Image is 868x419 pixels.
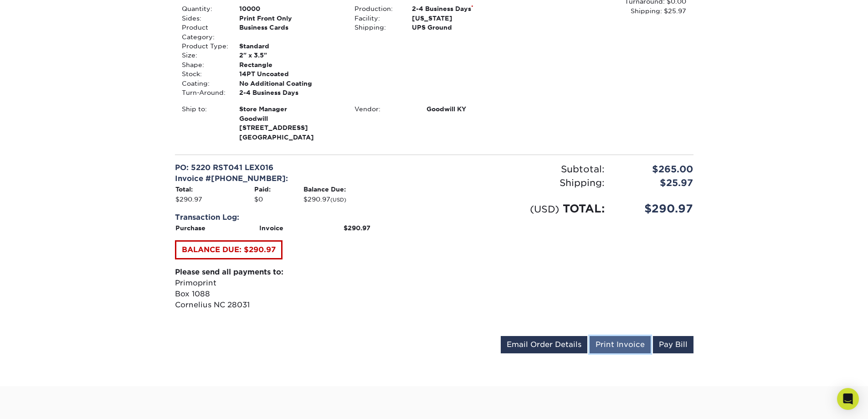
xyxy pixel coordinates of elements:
strong: Invoice [259,224,283,232]
strong: $290.97 [344,224,370,232]
div: Open Intercom Messenger [837,388,859,410]
div: Product Category: [175,23,232,41]
div: $290.97 [611,201,700,217]
div: Standard [232,41,348,51]
div: $25.97 [611,176,700,190]
span: TOTAL: [563,202,605,215]
div: Invoice #[PHONE_NUMBER]: [175,173,427,184]
small: (USD) [330,197,346,203]
span: Goodwill [239,114,341,123]
div: 2-4 Business Days [405,4,520,13]
strong: Purchase [175,224,205,232]
a: Email Order Details [501,336,587,353]
div: UPS Ground [405,23,520,32]
div: Shipping: [348,23,405,32]
div: Business Cards [232,23,348,41]
div: Print Front Only [232,14,348,23]
small: (USD) [530,203,559,215]
span: Store Manager [239,104,341,114]
div: Ship to: [175,104,232,142]
th: Paid: [254,184,303,194]
td: $290.97 [175,194,254,204]
a: Pay Bill [653,336,693,353]
div: Subtotal: [434,162,611,176]
p: Primoprint Box 1088 Cornelius NC 28031 [175,267,427,310]
div: Product Type: [175,41,232,51]
div: Stock: [175,69,232,78]
div: Vendor: [348,104,420,114]
a: Print Invoice [590,336,651,353]
div: Goodwill KY [420,104,520,114]
div: Coating: [175,79,232,88]
div: No Additional Coating [232,79,348,88]
div: $265.00 [611,162,700,176]
div: 2-4 Business Days [232,88,348,97]
th: Balance Due: [303,184,427,194]
td: $0 [254,194,303,204]
div: Quantity: [175,4,232,13]
div: Transaction Log: [175,212,427,223]
div: [US_STATE] [405,14,520,23]
span: [STREET_ADDRESS] [239,123,341,132]
div: Facility: [348,14,405,23]
a: BALANCE DUE: $290.97 [175,240,282,259]
div: Sides: [175,14,232,23]
div: 14PT Uncoated [232,69,348,78]
div: PO: 5220 RST041 LEX016 [175,162,427,173]
div: Shipping: [434,176,611,190]
div: Size: [175,51,232,60]
div: 2" x 3.5" [232,51,348,60]
div: 10000 [232,4,348,13]
td: $290.97 [303,194,427,204]
div: Shape: [175,60,232,69]
strong: Please send all payments to: [175,268,283,276]
strong: [GEOGRAPHIC_DATA] [239,104,341,140]
div: Turn-Around: [175,88,232,97]
th: Total: [175,184,254,194]
div: Production: [348,4,405,13]
div: Rectangle [232,60,348,69]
